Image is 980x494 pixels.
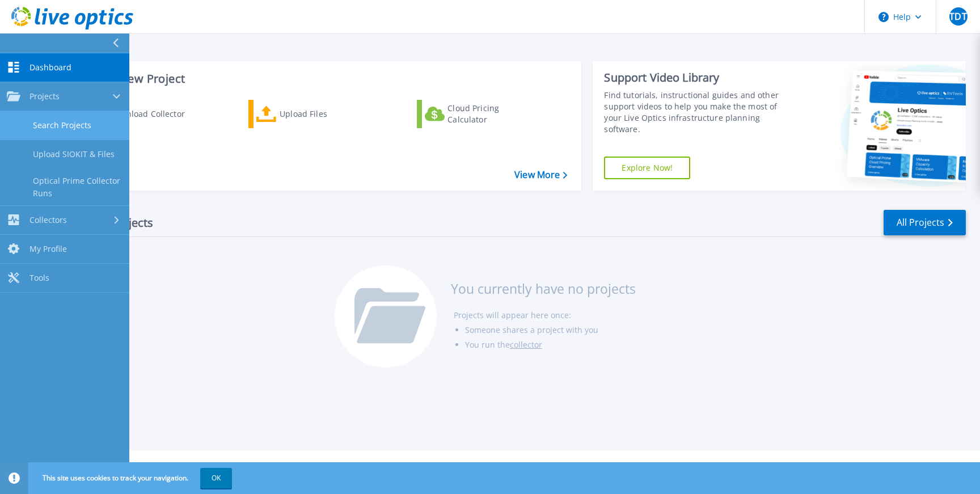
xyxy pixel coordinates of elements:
a: Download Collector [81,100,207,128]
div: Upload Files [280,103,370,125]
li: Projects will appear here once: [454,308,636,323]
a: collector [510,339,542,350]
button: OK [200,468,232,488]
div: Support Video Library [604,70,793,85]
li: Someone shares a project with you [465,323,636,337]
div: Download Collector [109,103,200,125]
span: My Profile [29,244,67,254]
span: Projects [29,91,60,102]
span: This site uses cookies to track your navigation. [31,468,232,488]
span: Collectors [29,215,67,225]
div: Cloud Pricing Calculator [447,103,538,125]
h3: Start a New Project [81,73,567,85]
span: TDT [949,12,966,21]
span: Dashboard [29,62,71,73]
a: Cloud Pricing Calculator [417,100,543,128]
a: All Projects [884,210,966,235]
div: Find tutorials, instructional guides and other support videos to help you make the most of your L... [604,90,793,135]
a: View More [514,170,567,180]
h3: You currently have no projects [451,282,636,295]
a: Explore Now! [604,157,690,179]
span: Tools [29,273,49,283]
a: Upload Files [248,100,375,128]
li: You run the [465,337,636,352]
